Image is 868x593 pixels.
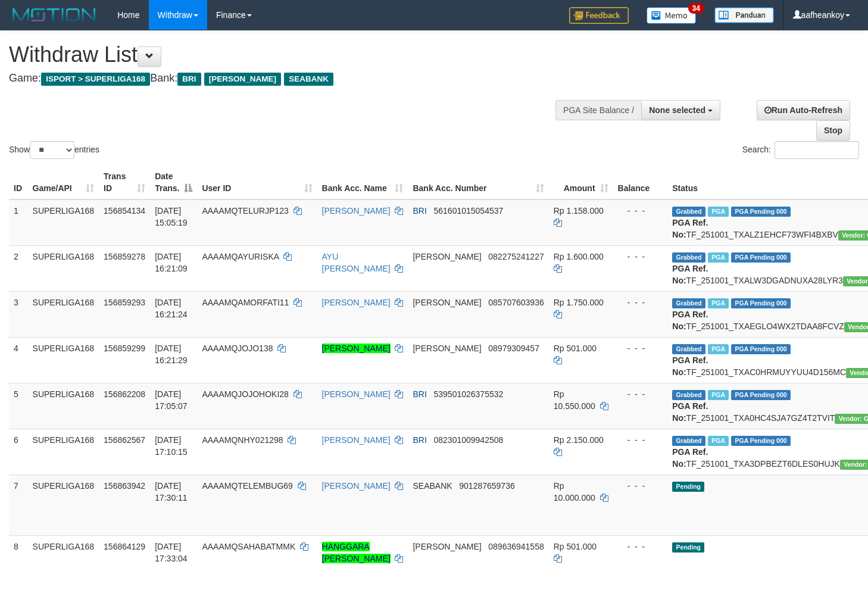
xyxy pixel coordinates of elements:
span: Copy 082301009942508 to clipboard [433,435,503,445]
span: Grabbed [672,436,705,446]
span: [DATE] 17:33:04 [155,542,188,563]
a: Stop [816,120,850,141]
span: [PERSON_NAME] [413,344,481,353]
span: PGA Pending [731,298,791,308]
span: Rp 10.000.000 [554,481,595,503]
span: PGA Pending [731,436,791,446]
span: AAAAMQJOJOHOKI28 [202,389,288,399]
span: Grabbed [672,298,705,308]
label: Show entries [9,141,99,159]
span: Copy 089636941558 to clipboard [488,542,544,551]
span: [DATE] 17:30:11 [155,481,188,503]
b: PGA Ref. No: [672,264,708,285]
a: Run Auto-Refresh [757,100,850,120]
td: SUPERLIGA168 [28,337,99,383]
span: BRI [177,73,201,86]
div: PGA Site Balance / [555,100,641,120]
span: Copy 561601015054537 to clipboard [433,206,503,216]
span: Copy 539501026375532 to clipboard [433,389,503,399]
span: PGA Pending [731,390,791,400]
span: 156864129 [104,542,145,551]
span: PGA Pending [731,344,791,354]
span: [DATE] 16:21:24 [155,298,188,319]
td: SUPERLIGA168 [28,383,99,429]
span: ISPORT > SUPERLIGA168 [41,73,150,86]
span: None selected [649,105,705,115]
td: SUPERLIGA168 [28,291,99,337]
span: PGA Pending [731,207,791,217]
div: - - - [618,541,663,553]
b: PGA Ref. No: [672,355,708,377]
span: Rp 501.000 [554,344,597,353]
a: AYU [PERSON_NAME] [322,252,391,273]
span: [PERSON_NAME] [413,542,481,551]
span: SEABANK [413,481,452,491]
a: [PERSON_NAME] [322,481,391,491]
input: Search: [775,141,859,159]
span: SEABANK [284,73,333,86]
span: [DATE] 16:21:09 [155,252,188,273]
span: Copy 901287659736 to clipboard [459,481,514,491]
div: - - - [618,388,663,400]
a: [PERSON_NAME] [322,389,391,399]
td: 4 [9,337,28,383]
h4: Game: Bank: [9,73,567,85]
span: 34 [688,3,704,14]
span: Grabbed [672,252,705,263]
span: [PERSON_NAME] [204,73,281,86]
label: Search: [742,141,859,159]
td: SUPERLIGA168 [28,199,99,246]
div: - - - [618,251,663,263]
span: 156859299 [104,344,145,353]
span: Grabbed [672,344,705,354]
span: [PERSON_NAME] [413,252,481,261]
span: [DATE] 17:05:07 [155,389,188,411]
span: 156862567 [104,435,145,445]
span: Rp 1.750.000 [554,298,604,307]
span: Marked by aafsengchandara [708,390,729,400]
div: - - - [618,296,663,308]
td: 6 [9,429,28,475]
span: 156863942 [104,481,145,491]
span: AAAAMQJOJO138 [202,344,273,353]
span: Marked by aafheankoy [708,344,729,354]
a: [PERSON_NAME] [322,344,391,353]
span: Grabbed [672,207,705,217]
th: User ID: activate to sort column ascending [197,166,317,199]
th: Trans ID: activate to sort column ascending [99,166,150,199]
button: None selected [641,100,720,120]
span: AAAAMQTELURJP123 [202,206,289,216]
th: Date Trans.: activate to sort column descending [150,166,197,199]
span: Marked by aafheankoy [708,298,729,308]
span: Rp 1.158.000 [554,206,604,216]
td: 5 [9,383,28,429]
div: - - - [618,480,663,492]
a: [PERSON_NAME] [322,298,391,307]
span: Rp 2.150.000 [554,435,604,445]
span: Rp 1.600.000 [554,252,604,261]
img: Feedback.jpg [569,7,629,24]
span: AAAAMQAMORFATI11 [202,298,289,307]
td: 1 [9,199,28,246]
span: Pending [672,482,704,492]
b: PGA Ref. No: [672,218,708,239]
img: panduan.png [714,7,774,23]
th: Bank Acc. Name: activate to sort column ascending [317,166,408,199]
b: PGA Ref. No: [672,447,708,469]
td: SUPERLIGA168 [28,429,99,475]
span: Pending [672,542,704,553]
td: 7 [9,475,28,535]
img: MOTION_logo.png [9,6,99,24]
a: [PERSON_NAME] [322,435,391,445]
img: Button%20Memo.svg [647,7,697,24]
span: [DATE] 17:10:15 [155,435,188,457]
th: Amount: activate to sort column ascending [549,166,613,199]
span: Rp 10.550.000 [554,389,595,411]
div: - - - [618,205,663,217]
span: AAAAMQTELEMBUG69 [202,481,293,491]
th: Balance [613,166,668,199]
th: Game/API: activate to sort column ascending [28,166,99,199]
td: 3 [9,291,28,337]
span: Copy 082275241227 to clipboard [488,252,544,261]
span: Marked by aafsengchandara [708,207,729,217]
